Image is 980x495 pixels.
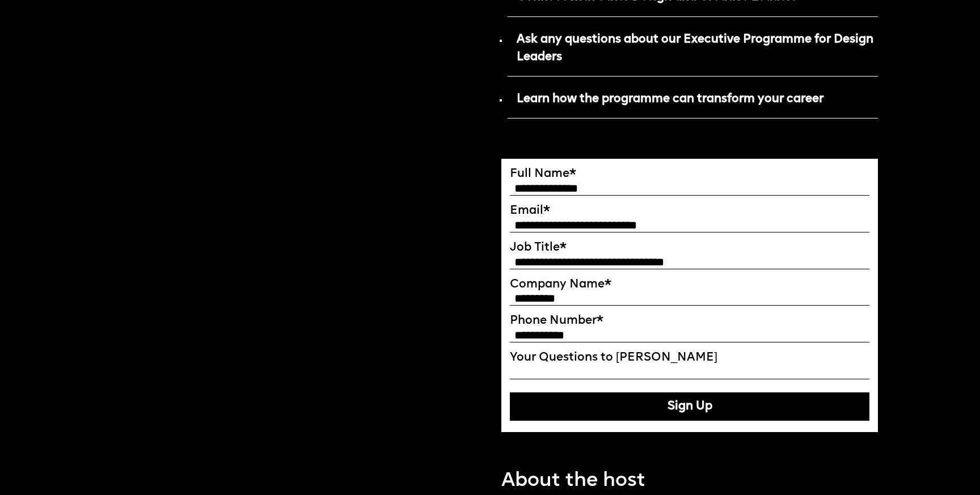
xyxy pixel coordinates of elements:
label: Email [510,204,869,218]
label: Job Title [510,241,869,255]
label: Your Questions to [PERSON_NAME] [510,351,869,365]
label: Company Name [510,278,869,292]
strong: Ask any questions about our Executive Programme for Design Leaders [517,33,873,63]
strong: Learn how the programme can transform your career [517,93,823,105]
label: Full Name [510,167,869,181]
label: Phone Number* [510,314,869,328]
button: Sign Up [510,392,869,421]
